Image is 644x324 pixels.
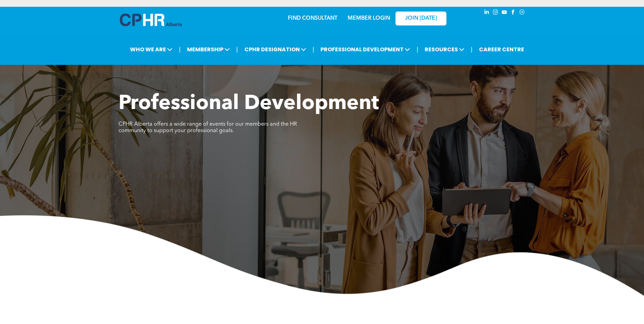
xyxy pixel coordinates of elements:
span: WHO WE ARE [128,43,174,56]
a: CAREER CENTRE [477,43,526,56]
span: MEMBERSHIP [185,43,232,56]
a: linkedin [483,8,491,18]
a: MEMBER LOGIN [348,16,390,21]
a: FIND CONSULTANT [288,16,337,21]
li: | [179,42,181,56]
a: JOIN [DATE] [395,12,446,25]
a: Social network [518,8,526,18]
span: RESOURCES [423,43,466,56]
li: | [236,42,238,56]
a: instagram [492,8,499,18]
li: | [471,42,473,56]
span: PROFESSIONAL DEVELOPMENT [318,43,412,56]
li: | [417,42,418,56]
li: | [313,42,314,56]
a: youtube [501,8,508,18]
a: facebook [510,8,517,18]
span: CPHR DESIGNATION [242,43,308,56]
span: JOIN [DATE] [405,15,437,22]
img: A blue and white logo for cp alberta [120,14,182,26]
span: CPHR Alberta offers a wide range of events for our members and the HR community to support your p... [118,122,297,133]
span: Professional Development [118,94,379,114]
